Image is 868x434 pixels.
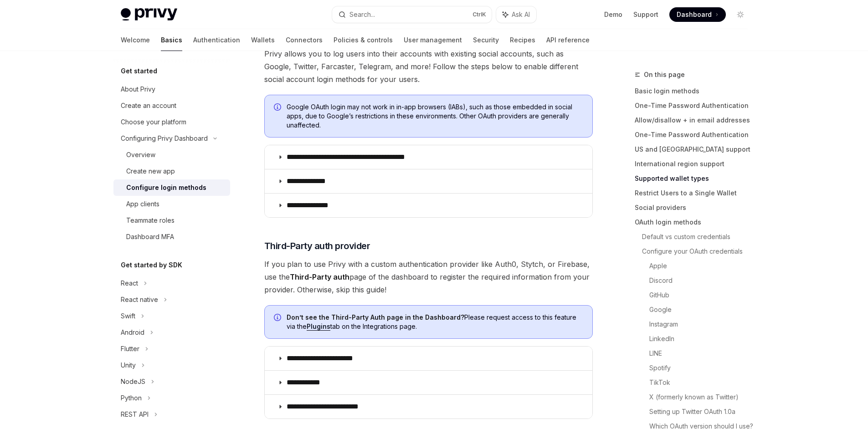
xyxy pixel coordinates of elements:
[649,419,755,434] a: Which OAuth version should I use?
[733,7,748,22] button: Toggle dark mode
[121,84,155,95] div: About Privy
[121,294,158,305] div: React native
[121,327,144,338] div: Android
[113,81,230,97] a: About Privy
[121,393,142,403] div: Python
[113,229,230,245] a: Dashboard MFA
[349,9,375,20] div: Search...
[649,288,755,302] a: GitHub
[644,69,685,80] span: On this page
[274,103,283,112] svg: Info
[404,29,462,51] a: User management
[649,346,755,361] a: LINE
[287,102,583,130] span: Google OAuth login may not work in in-app browsers (IABs), such as those embedded in social apps,...
[635,186,755,200] a: Restrict Users to a Single Wallet
[113,212,230,229] a: Teammate roles
[161,29,182,51] a: Basics
[649,404,755,419] a: Setting up Twitter OAuth 1.0a
[121,311,135,322] div: Swift
[264,47,593,86] span: Privy allows you to log users into their accounts with existing social accounts, such as Google, ...
[677,10,712,19] span: Dashboard
[642,230,755,244] a: Default vs custom credentials
[286,29,323,51] a: Connectors
[642,244,755,259] a: Configure your OAuth credentials
[649,273,755,288] a: Discord
[635,142,755,157] a: US and [GEOGRAPHIC_DATA] support
[121,260,182,271] h5: Get started by SDK
[121,376,145,387] div: NodeJS
[669,7,726,22] a: Dashboard
[126,166,175,177] div: Create new app
[635,157,755,171] a: International region support
[635,113,755,128] a: Allow/disallow + in email addresses
[113,163,230,179] a: Create new app
[473,29,499,51] a: Security
[264,240,370,252] span: Third-Party auth provider
[649,259,755,273] a: Apple
[126,182,206,193] div: Configure login methods
[126,215,175,226] div: Teammate roles
[121,133,208,144] div: Configuring Privy Dashboard
[649,390,755,404] a: X (formerly known as Twitter)
[473,11,486,18] span: Ctrl K
[496,6,536,23] button: Ask AI
[635,128,755,142] a: One-Time Password Authentication
[635,84,755,98] a: Basic login methods
[126,149,155,160] div: Overview
[121,360,136,371] div: Unity
[113,97,230,114] a: Create an account
[635,215,755,230] a: OAuth login methods
[649,317,755,332] a: Instagram
[121,66,157,77] h5: Get started
[113,179,230,196] a: Configure login methods
[113,196,230,212] a: App clients
[274,314,283,323] svg: Info
[264,258,593,296] span: If you plan to use Privy with a custom authentication provider like Auth0, Stytch, or Firebase, u...
[633,10,658,19] a: Support
[649,332,755,346] a: LinkedIn
[510,29,535,51] a: Recipes
[649,302,755,317] a: Google
[193,29,240,51] a: Authentication
[649,361,755,375] a: Spotify
[121,409,149,420] div: REST API
[121,100,176,111] div: Create an account
[649,375,755,390] a: TikTok
[334,29,393,51] a: Policies & controls
[113,147,230,163] a: Overview
[113,114,230,130] a: Choose your platform
[121,343,139,354] div: Flutter
[290,272,349,281] strong: Third-Party auth
[121,278,138,289] div: React
[307,322,330,331] a: Plugins
[251,29,275,51] a: Wallets
[512,10,530,19] span: Ask AI
[635,98,755,113] a: One-Time Password Authentication
[121,8,177,21] img: light logo
[635,171,755,186] a: Supported wallet types
[604,10,622,19] a: Demo
[126,199,159,209] div: App clients
[126,231,174,242] div: Dashboard MFA
[287,313,464,321] strong: Don’t see the Third-Party Auth page in the Dashboard?
[287,313,583,331] span: Please request access to this feature via the tab on the Integrations page.
[332,6,492,23] button: Search...CtrlK
[546,29,590,51] a: API reference
[121,29,150,51] a: Welcome
[121,117,186,128] div: Choose your platform
[635,200,755,215] a: Social providers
